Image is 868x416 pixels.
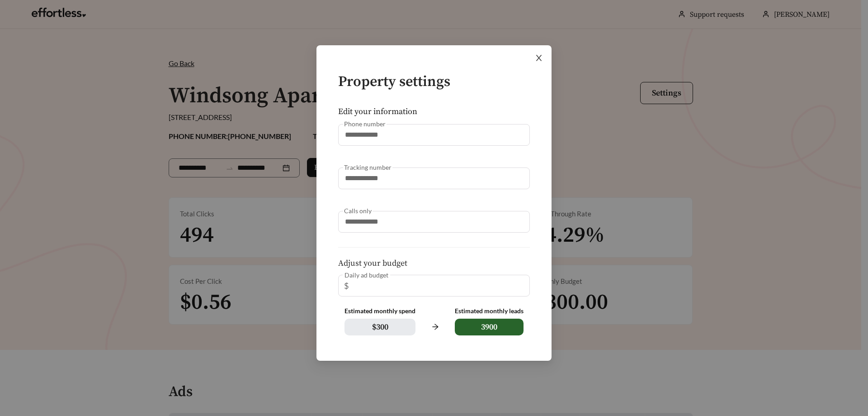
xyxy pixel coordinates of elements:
[344,319,415,335] span: $ 300
[338,259,530,268] h5: Adjust your budget
[426,318,443,335] span: arrow-right
[455,307,524,315] div: Estimated monthly leads
[526,45,552,71] button: Close
[344,307,415,315] div: Estimated monthly spend
[338,74,530,90] h4: Property settings
[455,319,524,335] span: 3900
[535,54,543,62] span: close
[338,107,530,116] h5: Edit your information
